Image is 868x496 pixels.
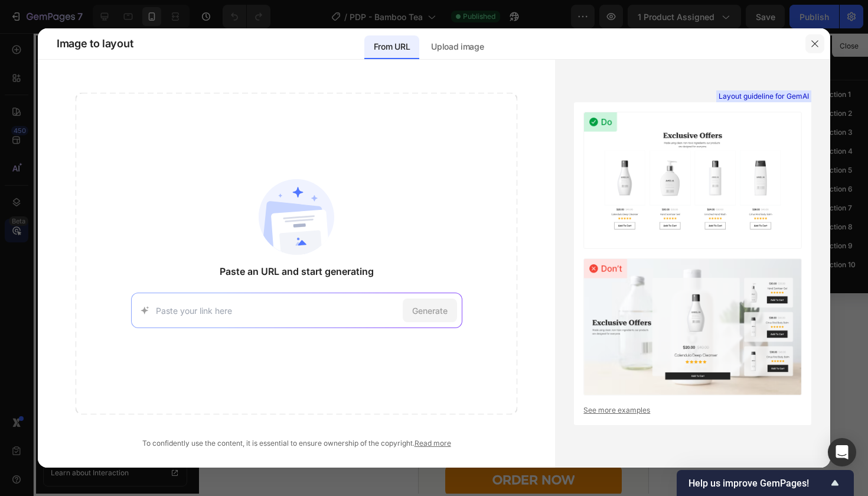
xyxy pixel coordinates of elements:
span: Generate [412,304,448,317]
input: Paste your link here [156,304,398,317]
button: Show survey - Help us improve GemPages! [688,476,842,490]
p: From URL [374,40,410,54]
span: Paste an URL and start generating [220,264,374,278]
a: Read more [415,439,451,448]
span: Layout guideline for GemAI [719,91,809,102]
span: Help us improve GemPages! [688,478,828,489]
a: See more examples [583,405,802,416]
p: Upload image [431,40,484,54]
div: To confidently use the content, it is essential to ensure ownership of the copyright. [76,438,517,449]
span: Image to layout [57,37,133,51]
div: Open Intercom Messenger [828,438,856,466]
